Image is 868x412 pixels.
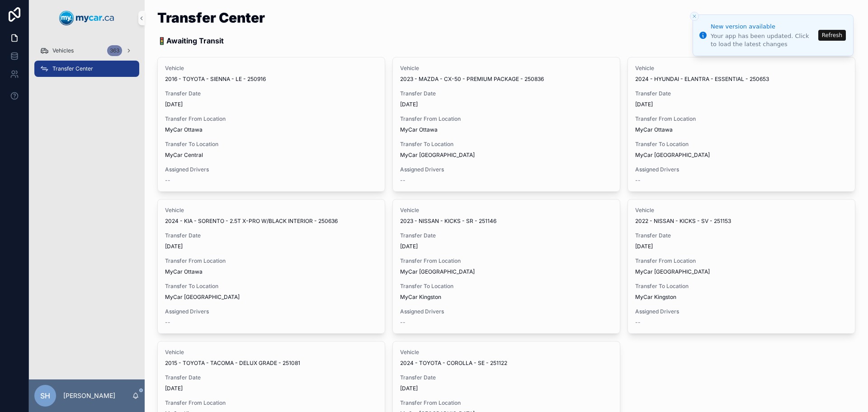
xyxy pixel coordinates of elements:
[392,57,620,192] a: Vehicle2023 - MAZDA - CX-50 - PREMIUM PACKAGE - 250836Transfer Date[DATE]Transfer From LocationMy...
[165,349,377,356] span: Vehicle
[165,207,377,214] span: Vehicle
[165,115,377,123] span: Transfer From Location
[165,177,170,184] span: --
[34,61,139,77] a: Transfer Center
[166,36,224,45] strong: Awaiting Transit
[635,101,848,108] span: [DATE]
[157,11,265,24] h1: Transfer Center
[400,385,613,392] span: [DATE]
[635,152,710,159] span: MyCar [GEOGRAPHIC_DATA]
[635,115,848,123] span: Transfer From Location
[165,257,377,265] span: Transfer From Location
[400,268,475,275] span: MyCar [GEOGRAPHIC_DATA]
[165,243,377,250] span: [DATE]
[400,166,613,173] span: Assigned Drivers
[400,101,613,108] span: [DATE]
[635,177,641,184] span: --
[165,65,377,72] span: Vehicle
[165,283,377,290] span: Transfer To Location
[165,360,300,367] span: 2015 - TOYOTA - TACOMA - DELUX GRADE - 251081
[635,294,676,301] span: MyCar Kingston
[627,199,855,334] a: Vehicle2022 - NISSAN - KICKS - SV - 251153Transfer Date[DATE]Transfer From LocationMyCar [GEOGRAP...
[400,65,613,72] span: Vehicle
[400,308,613,315] span: Assigned Drivers
[165,141,377,148] span: Transfer To Location
[635,65,848,72] span: Vehicle
[400,126,438,133] span: MyCar Ottawa
[400,294,441,301] span: MyCar Kingston
[635,141,848,148] span: Transfer To Location
[635,166,848,173] span: Assigned Drivers
[690,12,699,21] button: Close toast
[165,166,377,173] span: Assigned Drivers
[635,268,710,275] span: MyCar [GEOGRAPHIC_DATA]
[400,319,406,326] span: --
[165,126,203,133] span: MyCar Ottawa
[627,57,855,192] a: Vehicle2024 - HYUNDAI - ELANTRA - ESSENTIAL - 250653Transfer Date[DATE]Transfer From LocationMyCa...
[52,65,93,72] span: Transfer Center
[165,232,377,239] span: Transfer Date
[165,152,203,159] span: MyCar Central
[635,243,848,250] span: [DATE]
[818,30,846,41] button: Refresh
[400,141,613,148] span: Transfer To Location
[59,11,114,25] img: App logo
[635,90,848,97] span: Transfer Date
[400,90,613,97] span: Transfer Date
[63,391,115,400] p: [PERSON_NAME]
[635,308,848,315] span: Assigned Drivers
[165,268,203,275] span: MyCar Ottawa
[400,399,613,407] span: Transfer From Location
[34,43,139,59] a: Vehicles363
[40,390,50,401] span: SH
[635,207,848,214] span: Vehicle
[400,257,613,265] span: Transfer From Location
[635,126,673,133] span: MyCar Ottawa
[392,199,620,334] a: Vehicle2023 - NISSAN - KICKS - SR - 251146Transfer Date[DATE]Transfer From LocationMyCar [GEOGRAP...
[635,218,731,225] span: 2022 - NISSAN - KICKS - SV - 251153
[400,232,613,239] span: Transfer Date
[52,47,74,54] span: Vehicles
[165,374,377,381] span: Transfer Date
[635,232,848,239] span: Transfer Date
[400,76,544,83] span: 2023 - MAZDA - CX-50 - PREMIUM PACKAGE - 250836
[157,35,265,46] p: 🚦
[400,115,613,123] span: Transfer From Location
[635,76,769,83] span: 2024 - HYUNDAI - ELANTRA - ESSENTIAL - 250653
[400,218,496,225] span: 2023 - NISSAN - KICKS - SR - 251146
[107,45,122,56] div: 363
[400,152,475,159] span: MyCar [GEOGRAPHIC_DATA]
[400,177,406,184] span: --
[400,207,613,214] span: Vehicle
[165,319,170,326] span: --
[165,399,377,407] span: Transfer From Location
[400,349,613,356] span: Vehicle
[165,294,240,301] span: MyCar [GEOGRAPHIC_DATA]
[400,243,613,250] span: [DATE]
[165,76,266,83] span: 2016 - TOYOTA - SIENNA - LE - 250916
[165,218,338,225] span: 2024 - KIA - SORENTO - 2.5T X-PRO W/BLACK INTERIOR - 250636
[165,308,377,315] span: Assigned Drivers
[157,57,385,192] a: Vehicle2016 - TOYOTA - SIENNA - LE - 250916Transfer Date[DATE]Transfer From LocationMyCar OttawaT...
[635,283,848,290] span: Transfer To Location
[635,257,848,265] span: Transfer From Location
[165,385,377,392] span: [DATE]
[400,374,613,381] span: Transfer Date
[165,101,377,108] span: [DATE]
[165,90,377,97] span: Transfer Date
[400,360,507,367] span: 2024 - TOYOTA - COROLLA - SE - 251122
[711,22,816,31] div: New version available
[400,283,613,290] span: Transfer To Location
[157,199,385,334] a: Vehicle2024 - KIA - SORENTO - 2.5T X-PRO W/BLACK INTERIOR - 250636Transfer Date[DATE]Transfer Fro...
[635,319,641,326] span: --
[29,36,145,89] div: scrollable content
[711,32,816,48] div: Your app has been updated. Click to load the latest changes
